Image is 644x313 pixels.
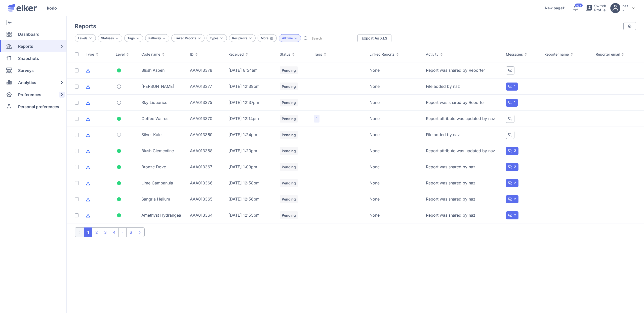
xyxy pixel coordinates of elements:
span: Linked Reports [175,36,196,40]
div: Sky Liquorice [141,100,184,105]
div: AAA013368 [190,148,222,153]
p: [DATE] 12:58pm [228,181,274,185]
span: Pending [282,132,296,137]
span: Surveys [18,64,34,76]
span: Report was shared by Reporter [426,68,485,73]
span: Pending [282,84,296,89]
span: Snapshots [18,52,39,64]
img: icon [86,197,90,202]
li: page 6 [126,227,135,237]
div: Coffee Walrus [141,116,184,121]
div: Activity [426,52,500,57]
div: Type [86,52,110,57]
span: 2 [514,164,516,170]
img: message [508,117,512,121]
div: Blush Clementine [141,148,184,153]
div: AAA013367 [190,164,222,170]
div: None [370,196,420,202]
h5: naz [622,4,628,8]
span: Pending [282,116,296,121]
div: Reporter email [596,52,636,57]
button: All time [279,34,301,42]
span: Personal preferences [18,101,59,113]
div: AAA013377 [190,84,222,89]
li: page 1 [84,227,92,237]
span: Recipients [232,36,247,40]
img: message [508,101,512,105]
li: page 4 [110,227,119,237]
p: [DATE] 8:54am [228,68,274,73]
span: Pending [282,68,296,73]
span: More [261,36,268,40]
div: Linked Reports [370,52,420,57]
img: icon [86,213,90,218]
img: icon [86,68,90,73]
img: icon [86,133,90,137]
span: All time [282,36,293,40]
div: AAA013364 [190,212,222,218]
div: AAA013375 [190,100,222,105]
div: Lime Campanula [141,180,184,186]
span: Tags [128,36,135,40]
img: message [508,165,512,169]
div: Bronze Dove [141,164,184,170]
img: Elker [8,4,37,12]
img: message [508,68,512,72]
div: None [370,132,420,137]
img: svg%3e [632,7,634,9]
div: Level [116,52,135,57]
div: Tags [314,52,364,57]
span: Report attribute was updated by naz [426,116,495,121]
span: 2 [514,148,516,153]
span: Reports [18,40,33,52]
span: Levels [78,36,88,40]
button: Export As XLS [357,34,391,42]
div: AAA013365 [190,196,222,202]
img: message [508,149,512,153]
li: page 2 [92,227,101,237]
li: Next 3 pages [118,227,127,237]
p: [DATE] 1:20pm [228,148,274,153]
span: Pending [282,165,296,170]
span: Types [210,36,219,40]
span: Statuses [101,36,114,40]
div: Code name [141,52,184,57]
p: [DATE] 12:37pm [228,100,274,105]
button: Linked Reports [171,34,205,42]
span: Report was shared by Reporter [426,100,485,105]
img: icon [86,149,90,153]
img: icon [86,165,90,170]
div: None [370,180,420,186]
span: 1 [514,84,515,89]
span: File added by naz [426,132,460,137]
div: None [370,212,420,218]
img: message [508,133,512,137]
button: More [258,34,277,42]
div: None [370,164,420,170]
img: message [508,181,512,185]
span: Switch Profile [594,4,606,12]
a: New page11 [545,6,566,10]
p: [DATE] 12:55pm [228,213,274,218]
span: Pending [282,148,296,153]
div: Reporter name [544,52,590,57]
img: icon [86,85,90,89]
button: Levels [75,34,96,42]
img: message [508,213,512,217]
button: Tags [124,34,143,42]
button: Types [207,34,227,42]
span: 99+ [576,4,581,7]
div: AAA013378 [190,67,222,73]
div: AAA013366 [190,180,222,186]
span: 1 [514,100,515,105]
span: 2 [514,196,516,202]
span: 2 [514,212,516,218]
img: icon [86,117,90,121]
div: Silver Kale [141,132,184,137]
div: Received [228,52,274,57]
span: Report was shared by naz [426,180,475,185]
span: Pending [282,100,296,105]
img: message [508,197,512,201]
div: None [370,148,420,153]
span: File added by naz [426,84,460,89]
